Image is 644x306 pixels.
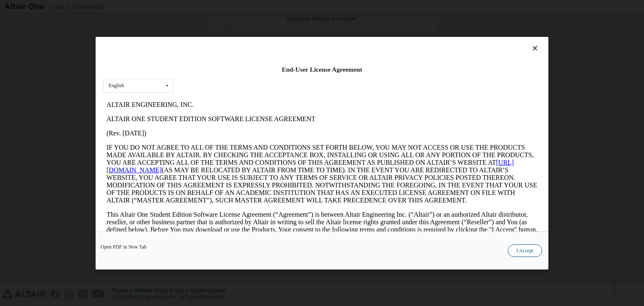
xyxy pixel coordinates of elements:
[3,113,434,143] p: This Altair One Student Edition Software License Agreement (“Agreement”) is between Altair Engine...
[508,244,542,257] button: I Accept
[3,18,434,25] p: ALTAIR ONE STUDENT EDITION SOFTWARE LICENSE AGREEMENT
[109,83,124,88] div: English
[103,65,541,74] div: End-User License Agreement
[3,3,434,11] p: ALTAIR ENGINEERING, INC.
[3,61,411,76] a: [URL][DOMAIN_NAME]
[101,244,147,249] a: Open PDF in New Tab
[3,46,434,106] p: IF YOU DO NOT AGREE TO ALL OF THE TERMS AND CONDITIONS SET FORTH BELOW, YOU MAY NOT ACCESS OR USE...
[3,32,434,39] p: (Rev. [DATE])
